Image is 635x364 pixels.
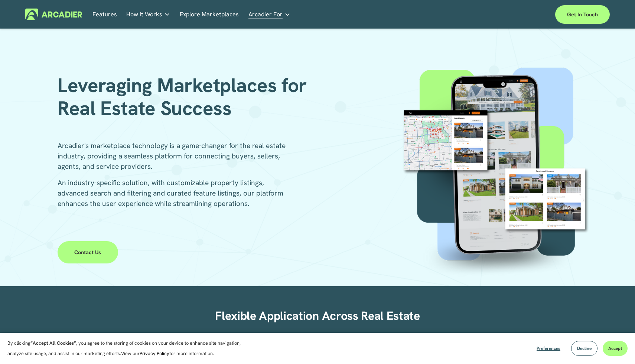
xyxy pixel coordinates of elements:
[58,178,293,209] p: An industry-specific solution, with customizable property listings, advanced search and filtering...
[531,341,566,356] button: Preferences
[25,9,82,20] img: Arcadier
[126,9,170,20] a: folder dropdown
[608,345,622,351] span: Accept
[126,9,162,20] span: How It Works
[248,9,290,20] a: folder dropdown
[58,74,315,120] h1: Leveraging Marketplaces for Real Estate Success
[537,345,560,351] span: Preferences
[7,338,249,359] p: By clicking , you agree to the storing of cookies on your device to enhance site navigation, anal...
[603,341,628,356] button: Accept
[92,9,117,20] a: Features
[58,241,118,263] a: Contact Us
[571,341,597,356] button: Decline
[140,350,169,357] a: Privacy Policy
[248,9,283,20] span: Arcadier For
[30,340,76,346] strong: “Accept All Cookies”
[180,9,239,20] a: Explore Marketplaces
[58,141,293,172] p: Arcadier's marketplace technology is a game-changer for the real estate industry, providing a sea...
[555,5,610,24] a: Get in touch
[191,309,444,324] h2: Flexible Application Across Real Estate
[577,345,592,351] span: Decline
